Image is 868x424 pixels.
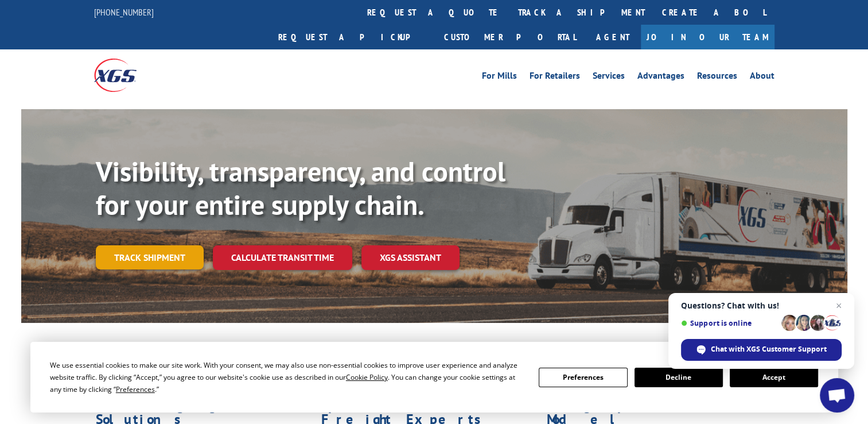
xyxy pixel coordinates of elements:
[213,245,352,270] a: Calculate transit time
[820,378,854,413] div: Open chat
[750,71,774,84] a: About
[346,372,388,382] span: Cookie Policy
[697,71,737,84] a: Resources
[94,6,154,18] a: [PHONE_NUMBER]
[730,368,818,387] button: Accept
[50,359,525,395] div: We use essential cookies to make our site work. With your consent, we may also use non-essential ...
[530,71,580,84] a: For Retailers
[711,344,827,354] span: Chat with XGS Customer Support
[270,25,435,49] a: Request a pickup
[593,71,625,84] a: Services
[96,245,204,269] a: Track shipment
[539,368,627,387] button: Preferences
[435,25,585,49] a: Customer Portal
[637,71,684,84] a: Advantages
[641,25,774,49] a: Join Our Team
[681,339,842,361] div: Chat with XGS Customer Support
[681,301,842,310] span: Questions? Chat with us!
[116,384,155,394] span: Preferences
[635,368,723,387] button: Decline
[361,245,460,270] a: XGS ASSISTANT
[482,71,517,84] a: For Mills
[832,299,846,313] span: Close chat
[585,25,641,49] a: Agent
[681,319,777,327] span: Support is online
[30,342,838,413] div: Cookie Consent Prompt
[96,153,505,222] b: Visibility, transparency, and control for your entire supply chain.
